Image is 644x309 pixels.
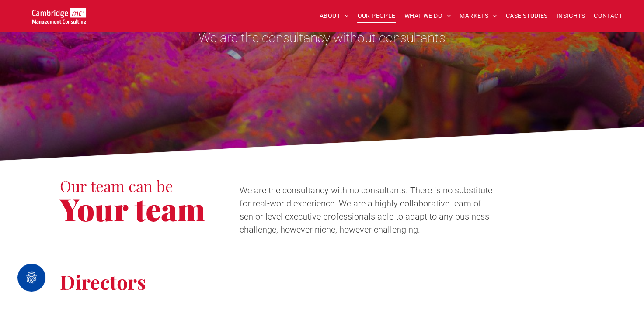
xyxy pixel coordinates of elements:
[32,8,86,24] img: Go to Homepage
[240,185,492,235] span: We are the consultancy with no consultants. There is no substitute for real-world experience. We ...
[501,9,552,23] a: CASE STUDIES
[455,9,501,23] a: MARKETS
[353,9,400,23] a: OUR PEOPLE
[400,9,456,23] a: WHAT WE DO
[60,188,205,229] span: Your team
[589,9,627,23] a: CONTACT
[32,9,86,18] a: Your Business Transformed | Cambridge Management Consulting
[198,30,446,45] span: We are the consultancy without consultants
[60,268,146,295] span: Directors
[552,9,589,23] a: INSIGHTS
[60,175,173,196] span: Our team can be
[315,9,353,23] a: ABOUT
